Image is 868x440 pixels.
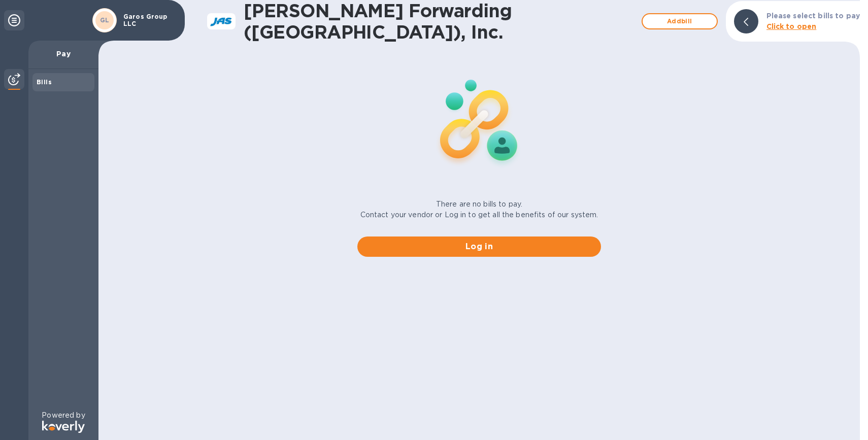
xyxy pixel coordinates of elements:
[651,15,709,27] span: Add bill
[357,236,601,257] button: Log in
[766,12,860,20] b: Please select bills to pay
[37,49,90,59] p: Pay
[123,13,174,27] p: Garos Group LLC
[360,199,598,220] p: There are no bills to pay. Contact your vendor or Log in to get all the benefits of our system.
[37,78,52,86] b: Bills
[642,13,718,29] button: Addbill
[42,421,85,433] img: Logo
[365,241,593,253] span: Log in
[100,16,110,24] b: GL
[766,22,817,30] b: Click to open
[42,410,85,421] p: Powered by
